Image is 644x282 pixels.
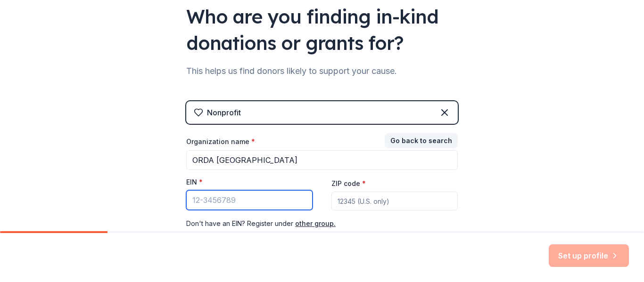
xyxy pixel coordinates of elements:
div: Don ' t have an EIN? Register under [186,218,458,229]
div: Who are you finding in-kind donations or grants for? [186,3,458,56]
label: ZIP code [331,179,366,188]
button: Go back to search [385,133,458,148]
input: 12345 (U.S. only) [331,192,458,210]
input: 12-3456789 [186,190,313,210]
button: other group. [295,218,336,229]
div: Nonprofit [207,107,241,118]
div: This helps us find donors likely to support your cause. [186,64,458,79]
label: EIN [186,177,203,187]
label: Organization name [186,137,255,146]
input: American Red Cross [186,150,458,170]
